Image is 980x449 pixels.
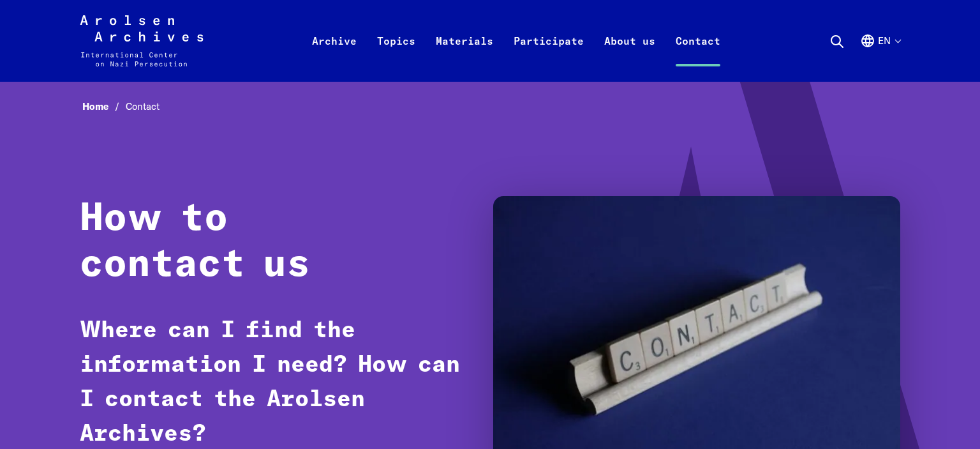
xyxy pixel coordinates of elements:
nav: Primary [302,15,731,66]
a: Archive [302,31,367,82]
nav: Breadcrumb [80,97,900,117]
a: Materials [426,31,503,82]
a: Topics [367,31,426,82]
button: English, language selection [860,33,900,79]
a: Contact [665,31,731,82]
strong: How to contact us [80,200,310,284]
a: About us [594,31,665,82]
a: Home [82,100,126,112]
a: Participate [503,31,594,82]
span: Contact [126,100,160,112]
